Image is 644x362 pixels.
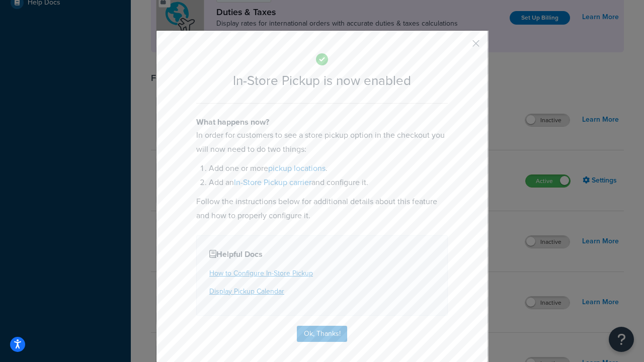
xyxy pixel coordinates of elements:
a: How to Configure In-Store Pickup [209,268,313,279]
a: pickup locations [268,162,326,174]
a: In-Store Pickup carrier [234,176,311,188]
li: Add one or more . [209,161,448,175]
a: Display Pickup Calendar [209,286,284,297]
li: Add an and configure it. [209,175,448,190]
p: In order for customers to see a store pickup option in the checkout you will now need to do two t... [196,128,448,156]
h2: In-Store Pickup is now enabled [196,73,448,88]
p: Follow the instructions below for additional details about this feature and how to properly confi... [196,195,448,223]
h4: Helpful Docs [209,248,435,260]
h4: What happens now? [196,116,448,128]
button: Ok, Thanks! [297,326,347,342]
